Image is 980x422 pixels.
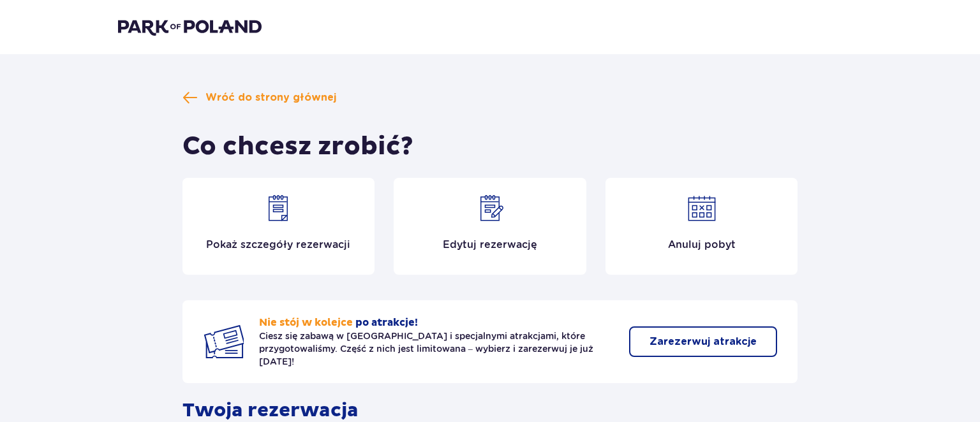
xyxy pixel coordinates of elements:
[205,91,336,105] span: Wróć do strony głównej
[118,18,262,36] img: Park of Poland logo
[629,326,777,357] button: Zarezerwuj atrakcje
[259,316,353,329] span: Nie stój w kolejce
[182,131,413,163] h1: Co chcesz zrobić?
[443,238,537,252] p: Edytuj rezerwację
[263,193,293,224] img: Show details icon
[206,238,350,252] p: Pokaż szczegóły rezerwacji
[650,335,757,349] p: Zarezerwuj atrakcje
[668,238,736,252] p: Anuluj pobyt
[687,193,717,224] img: Cancel reservation icon
[475,193,505,224] img: Edit reservation icon
[355,316,418,329] span: po atrakcje!
[259,330,614,368] p: Ciesz się zabawą w [GEOGRAPHIC_DATA] i specjalnymi atrakcjami, które przygotowaliśmy. Część z nic...
[182,90,336,105] a: Wróć do strony głównej
[203,321,244,362] img: Two tickets icon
